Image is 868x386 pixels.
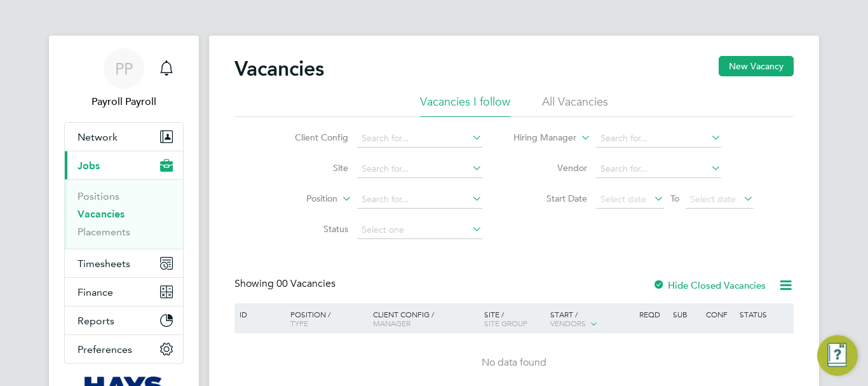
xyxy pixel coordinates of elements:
[653,279,766,291] label: Hide Closed Vacancies
[234,277,338,291] div: Showing
[234,56,324,81] h2: Vacancies
[542,94,608,117] li: All Vacancies
[357,160,482,178] input: Search for...
[547,303,636,335] div: Start /
[236,356,792,369] div: No data found
[503,132,576,144] label: Hiring Manager
[65,151,183,179] button: Jobs
[670,303,703,325] div: Sub
[78,343,132,355] span: Preferences
[817,335,858,376] button: Engage Resource Center
[373,318,410,328] span: Manager
[636,303,669,325] div: Reqd
[65,179,183,249] div: Jobs
[64,94,184,109] span: Payroll Payroll
[276,277,336,290] span: 00 Vacancies
[484,318,527,328] span: Site Group
[514,193,587,204] label: Start Date
[78,190,119,202] a: Positions
[275,132,348,143] label: Client Config
[65,307,183,334] button: Reports
[281,303,370,334] div: Position /
[78,208,125,220] a: Vacancies
[65,249,183,277] button: Timesheets
[596,130,721,148] input: Search for...
[264,193,337,205] label: Position
[78,131,118,143] span: Network
[78,160,100,172] span: Jobs
[236,303,281,325] div: ID
[78,226,130,238] a: Placements
[703,303,736,325] div: Conf
[719,56,794,76] button: New Vacancy
[550,318,586,328] span: Vendors
[690,193,736,205] span: Select date
[357,130,482,148] input: Search for...
[357,221,482,239] input: Select one
[370,303,481,334] div: Client Config /
[115,60,133,77] span: PP
[514,162,587,174] label: Vendor
[65,123,183,151] button: Network
[596,160,721,178] input: Search for...
[481,303,548,334] div: Site /
[65,278,183,306] button: Finance
[357,191,482,209] input: Search for...
[420,94,510,117] li: Vacancies I follow
[275,223,348,235] label: Status
[667,190,683,207] span: To
[736,303,792,325] div: Status
[64,48,184,109] a: PPPayroll Payroll
[78,315,114,327] span: Reports
[78,258,130,270] span: Timesheets
[78,286,113,298] span: Finance
[290,318,308,328] span: Type
[275,162,348,174] label: Site
[65,335,183,363] button: Preferences
[600,193,646,205] span: Select date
